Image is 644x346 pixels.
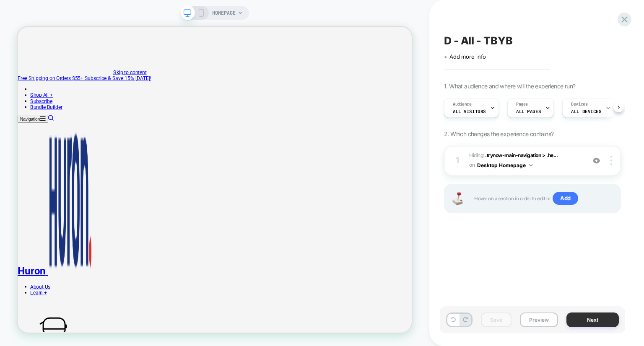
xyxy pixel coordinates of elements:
[520,312,558,327] button: Preview
[481,312,512,327] button: Save
[453,153,462,168] div: 1
[610,156,612,165] img: close
[566,312,619,327] button: Next
[17,95,46,103] a: Subscribe
[469,151,581,170] span: Hiding :
[444,83,575,90] span: 1. What audience and where will the experience run?
[485,152,558,158] span: .trynow-main-navigation > .he...
[444,53,486,60] span: + Add more info
[17,87,47,95] a: Shop All +
[127,57,172,65] a: Skip to content
[17,103,60,111] a: Bundle Builder
[477,160,532,170] button: Desktop Homepage
[516,108,541,114] span: ALL PAGES
[516,101,528,107] span: Pages
[444,34,512,47] span: D - All - TBYB
[469,160,475,170] span: on
[89,65,178,72] span: Subscribe & Save 15% [DATE]!
[212,6,236,20] span: HOMEPAGE
[593,157,600,164] img: crossed eye
[453,108,486,114] span: All Visitors
[553,192,578,205] span: Add
[571,108,601,114] span: ALL DEVICES
[449,192,466,205] img: Joystick
[41,137,99,330] img: Huron brand logo
[444,130,553,137] span: 2. Which changes the experience contains?
[474,192,612,205] span: Hover on a section in order to edit or
[529,164,532,166] img: down arrow
[41,119,48,127] a: Search
[3,120,30,127] span: Navigation
[571,101,587,107] span: Devices
[453,101,472,107] span: Audience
